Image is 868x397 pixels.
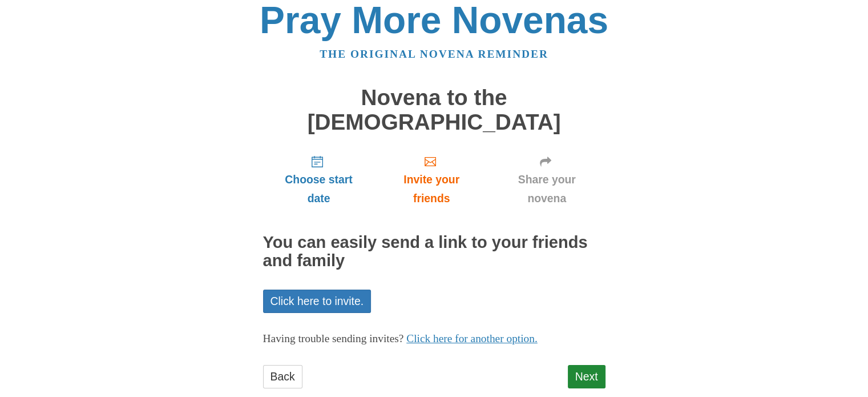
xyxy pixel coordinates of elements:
span: Share your novena [500,170,594,208]
a: Choose start date [263,146,375,214]
span: Choose start date [274,170,364,208]
a: Click here for another option. [406,332,538,344]
a: Click here to invite. [263,290,372,313]
a: Back [263,365,302,388]
span: Having trouble sending invites? [263,332,404,344]
a: The original novena reminder [320,48,548,60]
span: Invite your friends [386,170,477,208]
h2: You can easily send a link to your friends and family [263,234,605,270]
a: Next [568,365,605,388]
a: Share your novena [488,146,605,214]
h1: Novena to the [DEMOGRAPHIC_DATA] [263,86,605,134]
a: Invite your friends [374,146,488,214]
